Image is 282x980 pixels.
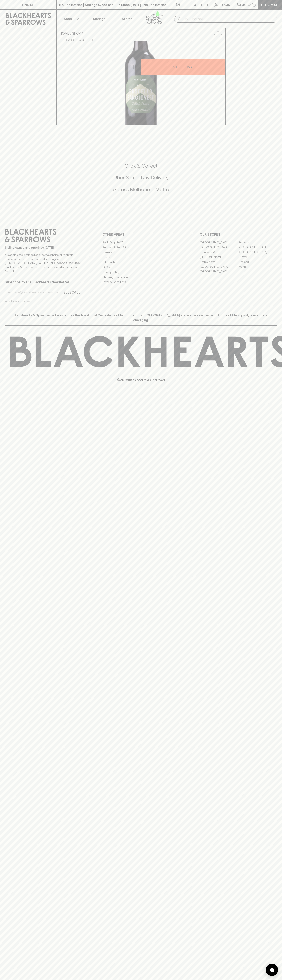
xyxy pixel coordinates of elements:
p: Blackhearts & Sparrows acknowledges the traditional Custodians of land throughout [GEOGRAPHIC_DAT... [8,313,274,322]
p: Subscribe to The Blackhearts Newsletter [5,280,82,285]
a: FAQ's [102,265,180,270]
button: Shop [57,10,85,28]
a: [PERSON_NAME] [200,254,238,259]
p: OTHER AREAS [102,232,180,237]
a: HOME [60,32,69,35]
p: It is against the law to sell or supply alcohol to, or to obtain alcohol on behalf of a person un... [5,253,82,273]
p: Wishlist [194,2,209,7]
a: Tastings [85,10,113,28]
a: [GEOGRAPHIC_DATA] [200,240,238,245]
p: Shop [64,16,72,21]
button: Add to wishlist [212,29,224,40]
div: Call to action block [5,146,277,214]
button: Add to wishlist [66,38,93,42]
p: Sibling owned and run since [DATE] [5,246,82,250]
p: Stores [122,16,132,21]
a: Business & Bulk Gifting [102,245,180,250]
a: Contact Us [102,255,180,260]
a: [GEOGRAPHIC_DATA] [200,264,238,269]
p: Login [220,2,230,7]
a: Careers [102,250,180,255]
a: Stores [113,10,141,28]
a: Privacy Policy [102,270,180,275]
p: Checkout [261,2,279,7]
p: We will never spam you [5,299,82,303]
p: FIND US [22,2,34,7]
input: Try "Pinot noir" [184,16,274,22]
button: ADD TO CART [141,59,225,75]
input: e.g. jane@blackheartsandsparrows.com.au [8,289,62,296]
a: [GEOGRAPHIC_DATA] [200,245,238,250]
button: SUBSCRIBE [62,288,82,297]
a: [GEOGRAPHIC_DATA] [200,269,238,274]
a: Fitzroy [238,254,277,259]
a: Bottle Drop FAQ's [102,240,180,245]
img: 36569.png [57,41,225,125]
p: ADD TO CART [173,65,194,69]
p: SUBSCRIBE [63,290,80,295]
a: Prahran [238,264,277,269]
a: SHOP [72,32,81,35]
img: bubble-icon [270,968,274,972]
strong: Liquor License #32064953 [44,261,81,265]
h5: Uber Same-Day Delivery [5,174,277,181]
a: Geelong [238,259,277,264]
p: Tastings [92,16,105,21]
p: OUR STORES [200,232,277,237]
a: Fitzroy North [200,259,238,264]
a: [GEOGRAPHIC_DATA] [238,245,277,250]
a: Terms & Conditions [102,280,180,285]
a: [GEOGRAPHIC_DATA] [238,250,277,254]
a: Brunswick West [200,250,238,254]
h5: Click & Collect [5,163,277,169]
p: $0.00 [237,2,246,7]
a: Braddon [238,240,277,245]
h5: Across Melbourne Metro [5,186,277,193]
a: Shipping Information [102,275,180,279]
a: Gift Cards [102,260,180,265]
p: 0 [253,4,255,6]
